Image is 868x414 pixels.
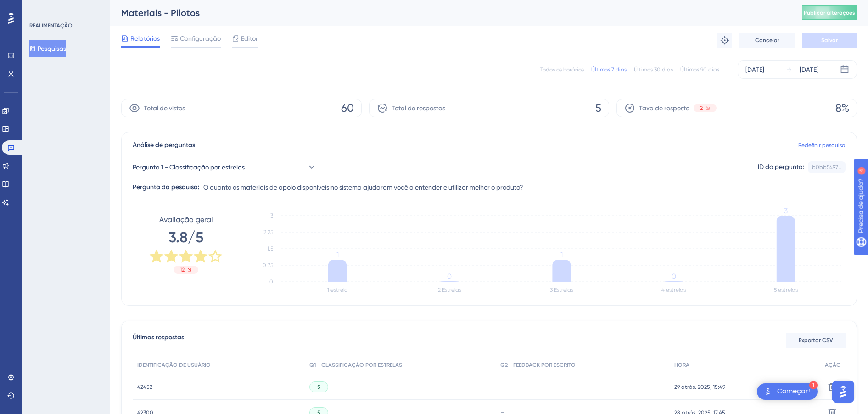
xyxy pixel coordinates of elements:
button: Pergunta 1 - Classificação por estrelas [133,158,316,176]
tspan: 3 [784,207,788,215]
button: Publicar alterações [802,5,857,20]
span: Cancelar [755,37,779,44]
span: 5 [595,101,601,115]
text: 4 estrelas [661,287,686,293]
div: 4 [83,5,86,12]
span: 12 [180,266,185,273]
div: Últimos 7 dias [591,66,627,73]
span: Análise de perguntas [133,140,195,151]
span: Configuração [180,33,221,44]
span: Total de vistos [144,103,185,114]
span: Relatórios [130,33,160,44]
div: 1 [809,381,818,389]
span: HORA [674,361,689,369]
span: Q1 - CLASSIFICAÇÃO POR ESTRELAS [309,361,402,369]
span: 2 [700,104,703,112]
span: O quanto os materiais de apoio disponíveis no sistema ajudaram você a entender e utilizar melhor ... [203,182,523,193]
span: 5 [317,383,320,391]
tspan: 1.5 [267,245,273,252]
tspan: 0 [672,272,676,281]
span: 3.8/5 [168,227,203,247]
text: 3 Estrelas [550,287,573,293]
tspan: 1 [336,251,339,259]
div: Começar! [777,387,810,397]
span: 60 [341,101,354,115]
span: Últimas respostas [133,332,184,349]
span: 8% [835,101,849,115]
div: Pergunta da pesquisa: [133,182,200,193]
button: Cancelar [739,33,795,48]
span: Q2 - FEEDBACK POR ESCRITO [500,361,576,369]
span: 29 atrás. 2025, 15:49 [674,383,725,391]
tspan: 2.25 [263,229,273,235]
span: 42452 [137,383,152,391]
button: Pesquisas [29,40,66,57]
button: Exportar CSV [786,333,846,348]
div: REALIMENTAÇÃO [29,22,73,29]
a: Redefinir pesquisa [798,142,846,149]
span: Salvar [821,37,838,44]
span: Taxa de resposta [639,103,690,114]
div: b0bb5497... [812,163,841,171]
tspan: 3 [270,212,273,219]
img: texto alternativo de imagem do iniciador [762,386,773,397]
span: Avaliação geral [159,214,213,225]
button: Salvar [802,33,857,48]
span: Exportar CSV [799,337,833,344]
text: 2 Estrelas [438,287,461,293]
div: [DATE] [800,64,818,75]
span: IDENTIFICAÇÃO DE USUÁRIO [137,361,211,369]
tspan: 1 [560,251,563,259]
div: [DATE] [745,64,764,75]
font: Pesquisas [38,43,66,54]
span: Precisa de ajuda? [22,2,77,13]
tspan: 0 [447,272,452,281]
div: Abra o Get Started! lista de verificação, módulos restantes: 1 [757,383,818,400]
span: Pergunta 1 - Classificação por estrelas [133,162,245,173]
div: ID da pergunta: [758,161,804,173]
iframe: UserGuiding AI Assistant Launcher [829,378,857,405]
div: Últimos 30 dias [634,66,673,73]
text: 1 estrela [327,287,348,293]
span: Total de respostas [392,103,445,114]
span: Editor [241,33,258,44]
text: 5 estrelas [774,287,798,293]
tspan: 0 [269,278,273,285]
span: Publicar alterações [804,9,855,16]
span: AÇÃO [825,361,841,369]
div: Todos os horários [540,66,584,73]
div: Materiais - Pilotos [121,6,779,19]
div: Últimos 90 dias [680,66,719,73]
tspan: 0.75 [263,262,273,268]
div: - [500,382,665,391]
